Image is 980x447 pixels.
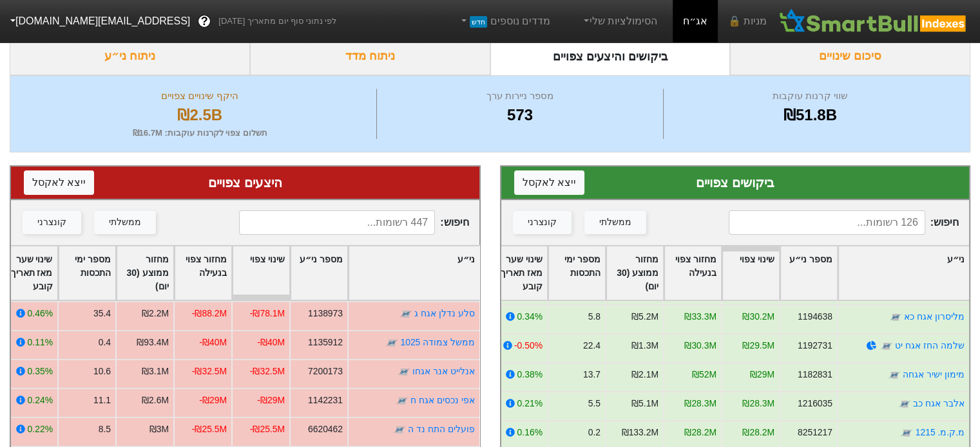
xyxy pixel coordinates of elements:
[408,424,475,434] a: פועלים התח נד ה
[470,16,487,28] span: חדש
[880,340,893,352] img: tase link
[528,215,557,230] div: קונצרני
[249,423,284,436] div: -₪25.5M
[729,210,959,235] span: חיפוש :
[233,246,289,300] div: Toggle SortBy
[453,8,555,34] a: מדדים נוספיםחדש
[588,310,600,324] div: 5.8
[26,104,373,127] div: ₪2.5B
[1,246,57,300] div: Toggle SortBy
[631,368,658,381] div: ₪2.1M
[490,37,731,75] div: ביקושים והיצעים צפויים
[191,365,226,378] div: -₪32.5M
[798,368,832,381] div: 1182831
[588,426,600,439] div: 0.2
[27,365,52,378] div: 0.35%
[588,397,600,410] div: 5.5
[94,211,156,234] button: ממשלתי
[307,307,342,320] div: 1138973
[576,8,662,34] a: הסימולציות שלי
[349,246,479,300] div: Toggle SortBy
[26,89,373,104] div: היקף שינויים צפויים
[24,170,94,195] button: ייצא לאקסל
[117,246,173,300] div: Toggle SortBy
[904,311,965,322] a: מליסרון אגח כא
[23,211,81,234] button: קונצרני
[798,310,832,324] div: 1194638
[27,394,52,407] div: 0.24%
[175,246,231,300] div: Toggle SortBy
[722,246,779,300] div: Toggle SortBy
[889,311,902,324] img: tase link
[199,394,227,407] div: -₪29M
[513,211,572,234] button: קונצרני
[742,426,774,439] div: ₪28.2M
[798,397,832,410] div: 1216035
[257,336,285,349] div: -₪40M
[916,427,965,437] a: מ.ק.מ. 1215
[396,394,408,407] img: tase link
[684,426,716,439] div: ₪28.2M
[517,426,543,439] div: 0.16%
[26,127,373,140] div: תשלום צפוי לקרנות עוקבות : ₪16.7M
[514,339,543,352] div: -0.50%
[24,173,466,192] div: היצעים צפויים
[307,423,342,436] div: 6620462
[730,37,970,75] div: סיכום שינויים
[142,365,169,378] div: ₪3.1M
[149,423,168,436] div: ₪3M
[798,426,832,439] div: 8251217
[249,365,284,378] div: -₪32.5M
[27,423,52,436] div: 0.22%
[59,246,115,300] div: Toggle SortBy
[900,426,913,439] img: tase link
[410,395,475,405] a: אפי נכסים אגח ח
[729,210,925,235] input: 126 רשומות...
[599,215,631,230] div: ממשלתי
[37,215,66,230] div: קונצרני
[191,307,226,320] div: -₪88.2M
[684,397,716,410] div: ₪28.3M
[250,37,490,75] div: ניתוח מדד
[548,246,605,300] div: Toggle SortBy
[27,307,52,320] div: 0.46%
[400,337,475,347] a: ממשל צמודה 1025
[239,210,469,235] span: חיפוש :
[93,394,110,407] div: 11.1
[385,336,398,349] img: tase link
[93,307,110,320] div: 35.4
[307,336,342,349] div: 1135912
[667,104,954,127] div: ₪51.8B
[380,89,659,104] div: מספר ניירות ערך
[380,104,659,127] div: 573
[514,173,957,192] div: ביקושים צפויים
[684,339,716,352] div: ₪30.3M
[414,308,475,318] a: סלע נדלן אגח ג
[27,336,52,349] div: 0.11%
[98,336,110,349] div: 0.4
[777,8,970,34] img: SmartBull
[201,13,208,30] span: ?
[93,365,110,378] div: 10.6
[583,368,600,381] div: 13.7
[307,394,342,407] div: 1142231
[631,397,658,410] div: ₪5.1M
[584,211,646,234] button: ממשלתי
[137,336,169,349] div: ₪93.4M
[517,310,543,324] div: 0.34%
[191,423,226,436] div: -₪25.5M
[490,246,547,300] div: Toggle SortBy
[393,423,406,436] img: tase link
[838,246,969,300] div: Toggle SortBy
[239,210,435,235] input: 447 רשומות...
[398,365,410,378] img: tase link
[742,397,774,410] div: ₪28.3M
[631,310,658,324] div: ₪5.2M
[307,365,342,378] div: 7200173
[667,89,954,104] div: שווי קרנות עוקבות
[142,394,169,407] div: ₪2.6M
[888,369,901,381] img: tase link
[684,310,716,324] div: ₪33.3M
[606,246,663,300] div: Toggle SortBy
[692,368,716,381] div: ₪52M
